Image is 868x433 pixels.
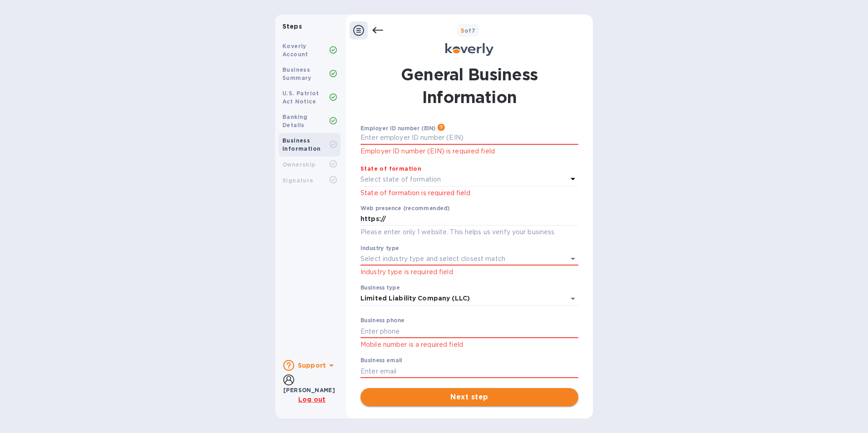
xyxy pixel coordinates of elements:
[282,23,302,30] b: Steps
[360,188,578,198] p: State of formation is required field
[360,267,578,277] p: Industry type is required field
[282,113,308,128] b: Banking Details
[360,175,441,184] p: Select state of formation
[360,146,578,157] p: Employer ID number (EIN) is required field
[298,396,325,403] u: Log out
[360,292,578,305] div: Limited Liability Company (LLC)
[283,387,335,394] b: [PERSON_NAME]
[360,165,421,172] b: State of formation
[360,358,402,364] label: Business email
[298,362,326,369] b: Support
[360,285,399,291] label: Business type
[282,161,316,168] b: Ownership
[360,364,578,378] input: Enter email
[360,388,578,406] button: Next step
[282,90,319,105] b: U.S. Patriot Act Notice
[360,379,578,390] p: Business email is required field
[360,295,470,302] div: Limited Liability Company (LLC)
[360,131,578,145] input: Enter employer ID number (EIN)
[360,318,404,324] label: Business phone
[360,246,399,251] label: Industry type
[360,325,578,338] input: Enter phone
[360,252,553,266] input: Select industry type and select closest match
[360,340,578,350] p: Mobile number is a required field
[282,177,314,184] b: Signature
[282,43,308,58] b: Koverly Account
[461,27,464,34] span: 5
[461,27,476,34] b: of 7
[567,252,579,265] button: Open
[360,206,449,211] label: Web presence (recommended)
[360,125,444,131] div: Employer ID number (EIN)
[360,63,578,108] h1: General Business Information
[368,392,571,403] span: Next step
[282,137,321,152] b: Business Information
[282,66,311,81] b: Business Summary
[360,227,578,237] p: Please enter only 1 website. This helps us verify your business.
